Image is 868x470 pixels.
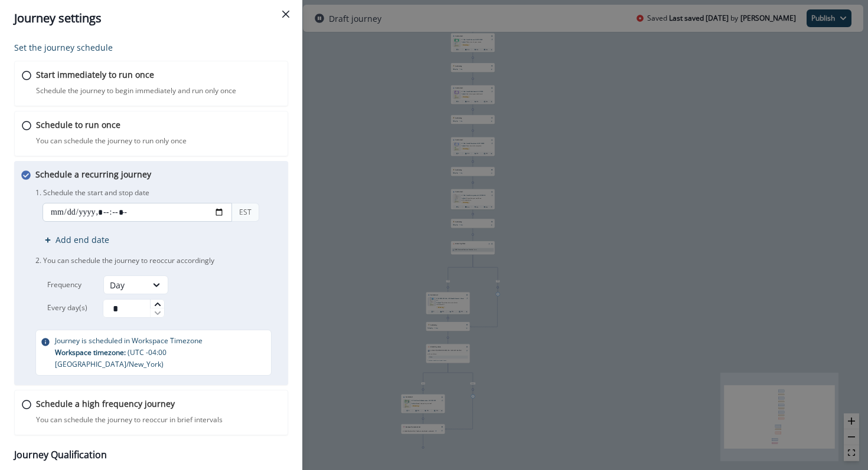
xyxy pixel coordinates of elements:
[231,203,259,222] div: EST
[47,299,98,313] p: Every day(s)
[14,9,288,27] div: Journey settings
[36,86,236,96] p: Schedule the journey to begin immediately and run only once
[35,188,283,198] p: 1. Schedule the start and stop date
[55,335,266,370] p: Journey is scheduled in Workspace Timezone ( UTC -04:00 [GEOGRAPHIC_DATA]/New_York )
[47,280,103,290] p: Frequency
[36,68,154,81] p: Start immediately to run once
[36,119,120,131] p: Schedule to run once
[276,5,295,24] button: Close
[56,234,109,246] p: Add end date
[14,41,288,54] p: Set the journey schedule
[36,415,223,425] p: You can schedule the journey to reoccur in brief intervals
[35,251,283,271] p: 2. You can schedule the journey to reoccur accordingly
[36,397,175,410] p: Schedule a high frequency journey
[36,136,187,146] p: You can schedule the journey to run only once
[14,449,288,461] h3: Journey Qualification
[35,168,151,180] p: Schedule a recurring journey
[55,347,128,357] span: Workspace timezone:
[110,279,141,291] div: Day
